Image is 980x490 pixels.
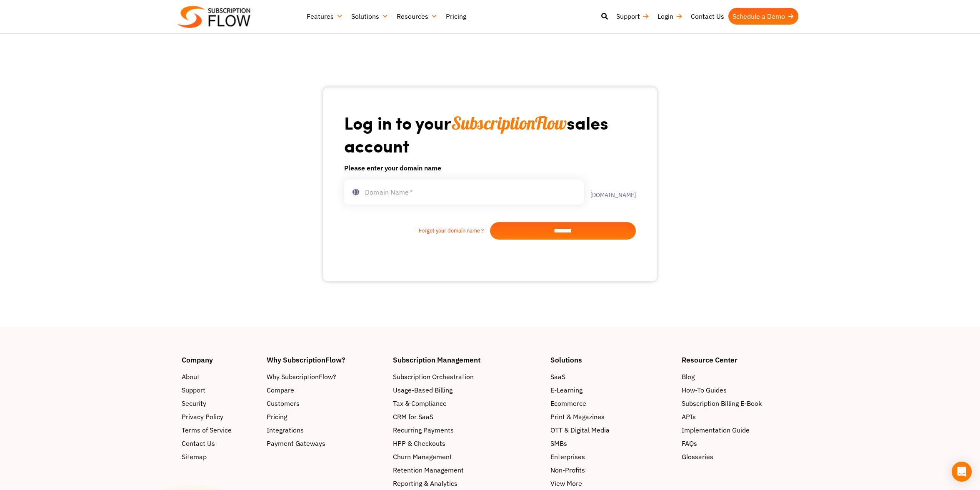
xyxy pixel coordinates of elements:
[550,425,673,435] a: OTT & Digital Media
[550,385,582,395] span: E-Learning
[612,8,653,25] a: Support
[267,356,385,363] h4: Why SubscriptionFlow?
[393,425,542,435] a: Recurring Payments
[393,438,542,448] a: HPP & Checkouts
[393,385,542,395] a: Usage-Based Billing
[182,452,258,462] a: Sitemap
[550,425,610,435] span: OTT & Digital Media
[682,425,750,435] span: Implementation Guide
[682,412,798,422] a: APIs
[182,438,258,448] a: Contact Us
[550,465,585,475] span: Non-Profits
[393,398,447,408] span: Tax & Compliance
[267,385,294,395] span: Compare
[728,8,798,25] a: Schedule a Demo
[267,372,385,382] a: Why SubscriptionFlow?
[682,356,798,363] h4: Resource Center
[182,372,200,382] span: About
[393,478,457,488] span: Reporting & Analytics
[182,385,205,395] span: Support
[393,438,445,448] span: HPP & Checkouts
[451,112,567,134] span: SubscriptionFlow
[550,412,673,422] a: Print & Magazines
[393,398,542,408] a: Tax & Compliance
[393,412,433,422] span: CRM for SaaS
[393,465,464,475] span: Retention Management
[267,412,287,422] span: Pricing
[682,385,727,395] span: How-To Guides
[393,372,474,382] span: Subscription Orchestration
[550,438,567,448] span: SMBs
[393,452,452,462] span: Churn Management
[182,425,258,435] a: Terms of Service
[550,385,673,395] a: E-Learning
[682,398,798,408] a: Subscription Billing E-Book
[682,398,762,408] span: Subscription Billing E-Book
[182,398,206,408] span: Security
[393,412,542,422] a: CRM for SaaS
[344,227,490,235] a: Forgot your domain name ?
[550,452,585,462] span: Enterprises
[267,438,385,448] a: Payment Gateways
[182,372,258,382] a: About
[302,8,347,25] a: Features
[182,356,258,363] h4: Company
[550,412,605,422] span: Print & Magazines
[267,438,325,448] span: Payment Gateways
[682,412,696,422] span: APIs
[267,425,304,435] span: Integrations
[393,478,542,488] a: Reporting & Analytics
[550,478,673,488] a: View More
[550,372,673,382] a: SaaS
[550,478,582,488] span: View More
[182,398,258,408] a: Security
[687,8,728,25] a: Contact Us
[682,425,798,435] a: Implementation Guide
[393,356,542,363] h4: Subscription Management
[182,385,258,395] a: Support
[393,452,542,462] a: Churn Management
[550,398,673,408] a: Ecommerce
[550,398,586,408] span: Ecommerce
[393,425,454,435] span: Recurring Payments
[344,163,636,173] h6: Please enter your domain name
[177,6,250,28] img: Subscriptionflow
[442,8,470,25] a: Pricing
[267,385,385,395] a: Compare
[550,356,673,363] h4: Solutions
[267,398,300,408] span: Customers
[550,372,565,382] span: SaaS
[682,452,798,462] a: Glossaries
[267,372,336,382] span: Why SubscriptionFlow?
[682,438,798,448] a: FAQs
[182,412,223,422] span: Privacy Policy
[267,398,385,408] a: Customers
[182,412,258,422] a: Privacy Policy
[682,438,697,448] span: FAQs
[682,452,713,462] span: Glossaries
[682,385,798,395] a: How-To Guides
[653,8,687,25] a: Login
[550,438,673,448] a: SMBs
[392,8,442,25] a: Resources
[267,412,385,422] a: Pricing
[393,372,542,382] a: Subscription Orchestration
[682,372,798,382] a: Blog
[182,452,207,462] span: Sitemap
[550,452,673,462] a: Enterprises
[952,462,972,482] div: Open Intercom Messenger
[393,465,542,475] a: Retention Management
[182,425,232,435] span: Terms of Service
[267,425,385,435] a: Integrations
[682,372,695,382] span: Blog
[347,8,392,25] a: Solutions
[550,465,673,475] a: Non-Profits
[393,385,452,395] span: Usage-Based Billing
[344,112,636,156] h1: Log in to your sales account
[182,438,215,448] span: Contact Us
[584,186,636,198] label: .[DOMAIN_NAME]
